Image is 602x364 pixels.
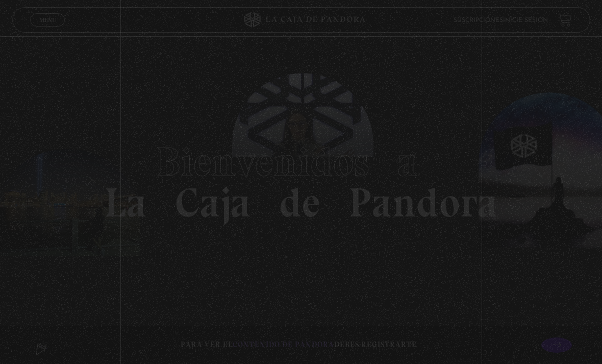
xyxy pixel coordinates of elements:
[558,13,572,27] a: View your shopping cart
[454,17,503,23] a: Suscripciones
[39,17,56,23] span: Menu
[36,26,60,33] span: Cerrar
[181,338,417,352] p: Para ver el debes registrarte
[503,17,548,23] a: Inicie sesión
[233,340,334,349] span: contenido de Pandora
[156,137,446,186] span: Bienvenidos a
[104,141,498,223] h1: La Caja de Pandora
